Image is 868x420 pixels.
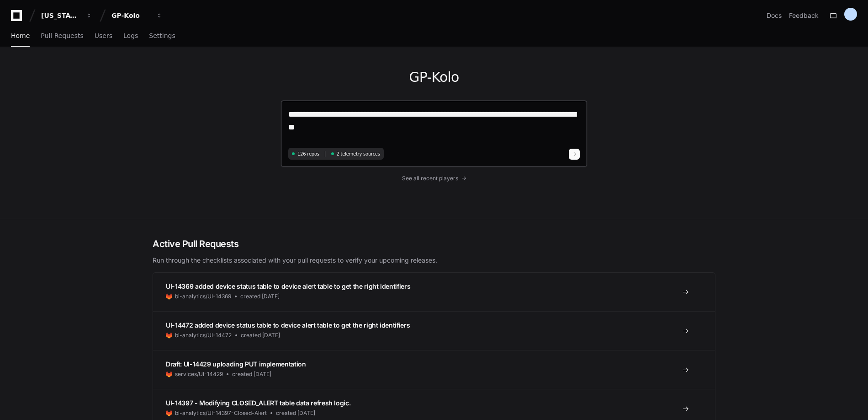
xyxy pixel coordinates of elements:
[153,273,715,311] a: UI-14369 added device status table to device alert table to get the right identifiersbi-analytics...
[149,26,175,47] a: Settings
[153,237,715,250] h2: Active Pull Requests
[37,7,96,24] button: [US_STATE] Pacific
[175,332,232,339] span: bi-analytics/UI-14472
[108,7,166,24] button: GP-Kolo
[281,175,587,182] a: See all recent players
[281,69,587,86] h1: GP-Kolo
[111,11,151,20] div: GP-Kolo
[149,33,175,38] span: Settings
[240,293,280,300] span: created [DATE]
[123,33,138,38] span: Logs
[11,26,30,47] a: Home
[175,293,231,300] span: bi-analytics/UI-14369
[166,282,410,290] span: UI-14369 added device status table to device alert table to get the right identifiers
[276,409,315,417] span: created [DATE]
[337,151,380,157] span: 2 telemetry sources
[123,26,138,47] a: Logs
[11,33,30,38] span: Home
[166,360,306,368] span: Draft: UI-14429 uploading PUT implementation
[232,371,271,378] span: created [DATE]
[41,11,80,20] div: [US_STATE] Pacific
[166,321,410,329] span: UI-14472 added device status table to device alert table to get the right identifiers
[175,371,223,378] span: services/UI-14429
[41,26,83,47] a: Pull Requests
[175,409,267,417] span: bi-analytics/UI-14397-Closed-Alert
[95,26,112,47] a: Users
[402,175,458,182] span: See all recent players
[153,350,715,389] a: Draft: UI-14429 uploading PUT implementationservices/UI-14429created [DATE]
[153,256,715,265] p: Run through the checklists associated with your pull requests to verify your upcoming releases.
[166,399,350,407] span: UI-14397 - Modifying CLOSED_ALERT table data refresh logic.
[297,151,319,157] span: 126 repos
[767,11,782,20] a: Docs
[95,33,112,38] span: Users
[789,11,819,20] button: Feedback
[241,332,280,339] span: created [DATE]
[41,33,83,38] span: Pull Requests
[153,311,715,350] a: UI-14472 added device status table to device alert table to get the right identifiersbi-analytics...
